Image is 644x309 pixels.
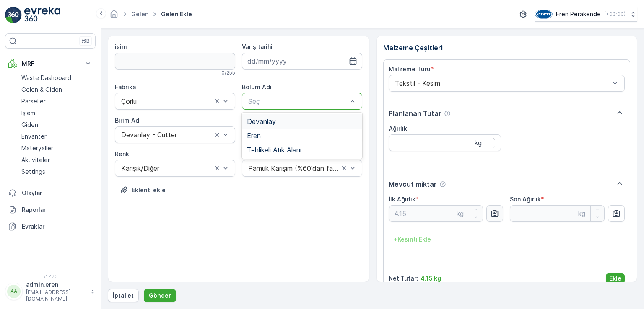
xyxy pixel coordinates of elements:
[18,107,96,119] a: İşlem
[115,117,141,124] label: Birim Adı
[247,132,261,139] span: Eren
[18,131,96,142] a: Envanter
[18,95,96,107] a: Parseller
[115,83,136,90] label: Fabrika
[115,183,171,197] button: Dosya Yükle
[26,281,86,289] p: admin.eren
[132,186,166,194] p: Eklenti ekle
[535,10,553,19] img: image_16_2KwAvdm.png
[7,285,21,298] div: AA
[109,13,119,20] a: Ana Sayfa
[475,138,482,148] p: kg
[389,108,441,118] p: Planlanan Tutar
[389,233,436,246] button: +Kesinti Ekle
[22,206,92,214] p: Raporlar
[242,43,273,50] label: Varış tarihi
[247,118,276,125] span: Devanlay
[18,84,96,95] a: Gelen & Giden
[389,274,418,283] p: Net Tutar :
[18,119,96,131] a: Giden
[389,65,431,72] label: Malzeme Türü
[21,85,62,94] p: Gelen & Giden
[26,289,86,302] p: [EMAIL_ADDRESS][DOMAIN_NAME]
[383,43,631,53] p: Malzeme Çeşitleri
[131,10,148,18] a: Gelen
[5,55,96,72] button: MRF
[24,7,60,23] img: logo_light-DOdMpM7g.png
[81,38,90,44] p: ⌘B
[21,144,53,152] p: Materyaller
[604,11,626,18] p: ( +03:00 )
[444,110,451,117] div: Yardım Araç İkonu
[21,74,71,82] p: Waste Dashboard
[389,179,437,189] p: Mevcut miktar
[535,7,637,22] button: Eren Perakende(+03:00)
[5,7,22,23] img: logo
[510,196,541,203] label: Son Ağırlık
[115,150,129,157] label: Renk
[242,53,362,70] input: dd/mm/yyyy
[221,70,235,76] p: 0 / 255
[22,222,92,231] p: Evraklar
[389,125,407,132] label: Ağırlık
[5,185,96,201] a: Olaylar
[606,273,625,283] button: Ekle
[18,166,96,178] a: Settings
[609,274,621,283] p: Ekle
[18,142,96,154] a: Materyaller
[149,291,171,300] p: Gönder
[21,109,35,117] p: İşlem
[5,218,96,235] a: Evraklar
[144,289,176,302] button: Gönder
[247,146,301,154] span: Tehlikeli Atık Alanı
[22,59,79,68] p: MRF
[21,121,38,129] p: Giden
[21,156,50,164] p: Aktiviteler
[5,201,96,218] a: Raporlar
[248,96,348,106] p: Seç
[556,10,601,18] p: Eren Perakende
[439,181,446,188] div: Yardım Araç İkonu
[159,10,194,18] span: Gelen ekle
[421,274,441,283] p: 4.15 kg
[21,167,45,176] p: Settings
[18,154,96,166] a: Aktiviteler
[457,209,464,219] p: kg
[578,209,585,219] p: kg
[5,274,96,279] span: v 1.47.3
[115,43,127,50] label: isim
[242,83,272,90] label: Bölüm Adı
[113,291,134,300] p: İptal et
[389,196,415,203] label: İlk Ağırlık
[108,289,139,302] button: İptal et
[21,132,47,141] p: Envanter
[21,97,46,106] p: Parseller
[22,189,92,197] p: Olaylar
[18,72,96,84] a: Waste Dashboard
[394,235,431,244] p: + Kesinti Ekle
[5,281,96,302] button: AAadmin.eren[EMAIL_ADDRESS][DOMAIN_NAME]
